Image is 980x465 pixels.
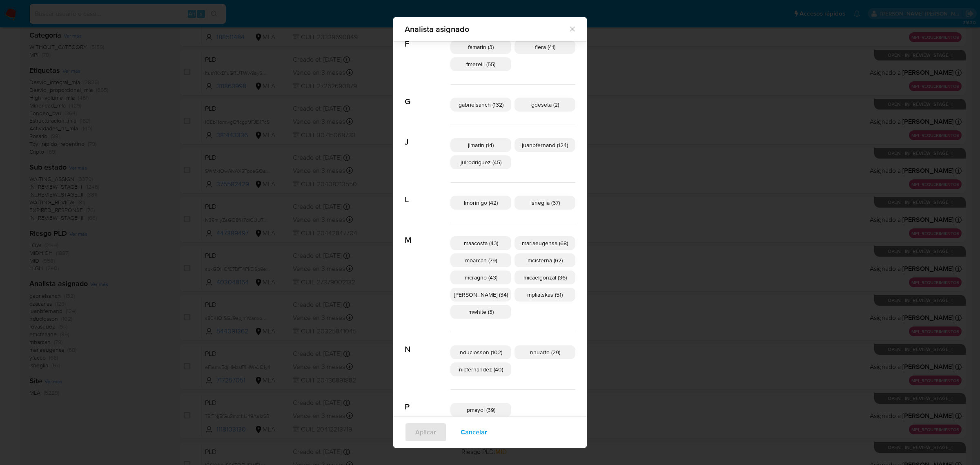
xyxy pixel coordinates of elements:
span: G [405,85,450,107]
span: nduclosson (102) [460,348,502,356]
span: Analista asignado [405,25,568,33]
div: mcisterna (62) [514,253,575,267]
span: J [405,125,450,147]
span: fmerelli (55) [466,60,495,68]
span: mwhite (3) [468,308,494,316]
span: nicfernandez (40) [459,365,503,373]
div: maacosta (43) [450,236,511,250]
span: mcragno (43) [465,273,497,282]
button: Cancelar [450,423,498,442]
span: maacosta (43) [464,239,498,247]
div: mariaeugensa (68) [514,236,575,250]
div: [PERSON_NAME] (34) [450,288,511,302]
div: mcragno (43) [450,271,511,284]
div: mbarcan (79) [450,253,511,267]
div: famarin (3) [450,40,511,54]
span: famarin (3) [468,43,494,51]
span: lsneglia (67) [530,199,560,207]
div: gabrielsanch (132) [450,98,511,112]
div: jimarin (14) [450,138,511,152]
div: mpliatskas (51) [514,288,575,302]
span: mpliatskas (51) [527,291,563,299]
span: lmorinigo (42) [464,199,498,207]
span: gabrielsanch (132) [459,101,503,109]
span: P [405,390,450,412]
span: mbarcan (79) [465,256,497,264]
span: gdeseta (2) [531,101,559,109]
div: lmorinigo (42) [450,196,511,210]
span: juanbfernand (124) [522,141,568,149]
div: pmayol (39) [450,403,511,417]
span: [PERSON_NAME] (34) [454,291,508,299]
span: jimarin (14) [468,141,494,149]
span: julrodriguez (45) [461,158,501,166]
span: Cancelar [461,423,487,441]
div: juanbfernand (124) [514,138,575,152]
span: mcisterna (62) [528,256,563,264]
div: julrodriguez (45) [450,155,511,169]
div: flera (41) [514,40,575,54]
span: mariaeugensa (68) [522,239,568,247]
span: micaelgonzal (36) [523,273,567,282]
div: fmerelli (55) [450,57,511,71]
span: flera (41) [535,43,555,51]
div: nicfernandez (40) [450,362,511,376]
div: micaelgonzal (36) [514,271,575,284]
div: lsneglia (67) [514,196,575,210]
div: nhuarte (29) [514,345,575,359]
div: mwhite (3) [450,305,511,319]
span: pmayol (39) [467,406,495,414]
span: L [405,183,450,205]
span: N [405,332,450,354]
div: gdeseta (2) [514,98,575,112]
span: M [405,223,450,245]
div: nduclosson (102) [450,345,511,359]
span: nhuarte (29) [530,348,560,356]
button: Cerrar [568,25,576,32]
